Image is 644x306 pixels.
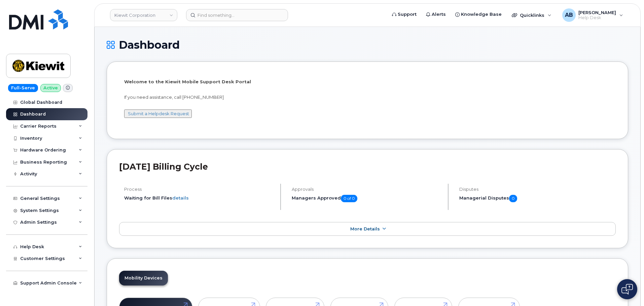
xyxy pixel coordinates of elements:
a: Submit a Helpdesk Request [128,111,189,116]
span: 0 of 0 [341,195,357,202]
img: Open chat [621,284,633,295]
span: 0 [509,195,517,202]
h5: Managerial Disputes [459,195,616,202]
h4: Approvals [292,187,442,192]
li: Waiting for Bill Files [124,195,275,201]
a: details [172,195,189,201]
a: Mobility Devices [119,271,168,286]
h1: Dashboard [107,39,628,51]
button: Submit a Helpdesk Request [124,110,192,118]
h2: [DATE] Billing Cycle [119,162,616,172]
p: If you need assistance, call [PHONE_NUMBER] [124,94,611,100]
h4: Disputes [459,187,616,192]
h4: Process [124,187,275,192]
h5: Managers Approved [292,195,442,202]
p: Welcome to the Kiewit Mobile Support Desk Portal [124,79,611,85]
span: More Details [350,226,380,231]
